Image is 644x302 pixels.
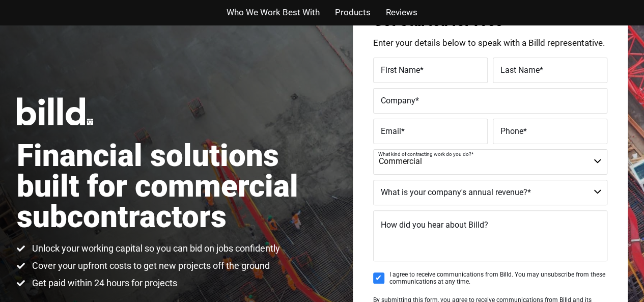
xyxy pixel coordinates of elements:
[500,65,540,74] span: Last Name
[373,272,384,284] input: I agree to receive communications from Billd. You may unsubscribe from these communications at an...
[30,242,280,255] span: Unlock your working capital so you can bid on jobs confidently
[389,271,607,286] span: I agree to receive communications from Billd. You may unsubscribe from these communications at an...
[381,220,488,230] span: How did you hear about Billd?
[386,5,417,20] a: Reviews
[30,277,177,289] span: Get paid within 24 hours for projects
[381,126,401,135] span: Email
[373,39,607,47] p: Enter your details below to speak with a Billd representative.
[381,65,420,74] span: First Name
[381,95,415,105] span: Company
[335,5,371,20] a: Products
[30,260,270,272] span: Cover your upfront costs to get new projects off the ground
[373,14,607,29] h3: Get Started for Free
[227,5,320,20] a: Who We Work Best With
[500,126,523,135] span: Phone
[17,141,322,232] h1: Financial solutions built for commercial subcontractors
